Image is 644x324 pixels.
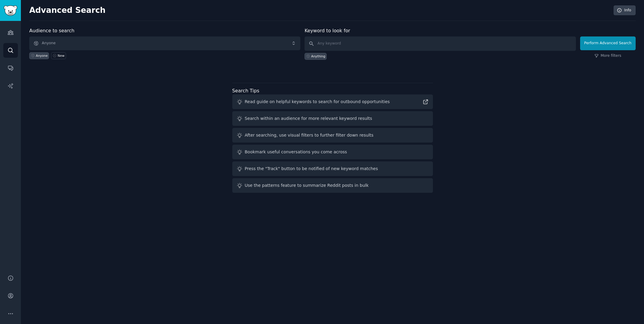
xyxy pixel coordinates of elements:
div: Read guide on helpful keywords to search for outbound opportunities [245,99,390,105]
label: Keyword to look for [305,28,350,33]
div: Anyone [36,54,48,58]
div: Bookmark useful conversations you come across [245,149,347,155]
div: Press the "Track" button to be notified of new keyword matches [245,166,378,172]
label: Audience to search [29,28,74,33]
div: Search within an audience for more relevant keyword results [245,115,372,122]
h2: Advanced Search [29,6,610,15]
div: After searching, use visual filters to further filter down results [245,132,374,138]
label: Search Tips [232,88,259,94]
div: Use the patterns feature to summarize Reddit posts in bulk [245,182,369,189]
img: GummySearch logo [4,5,17,16]
a: More filters [594,53,621,59]
div: Anything [311,54,325,58]
button: Anyone [29,36,300,50]
input: Any keyword [305,36,576,51]
a: New [51,52,66,59]
a: Info [614,5,636,16]
div: New [58,54,64,58]
button: Perform Advanced Search [580,36,636,50]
